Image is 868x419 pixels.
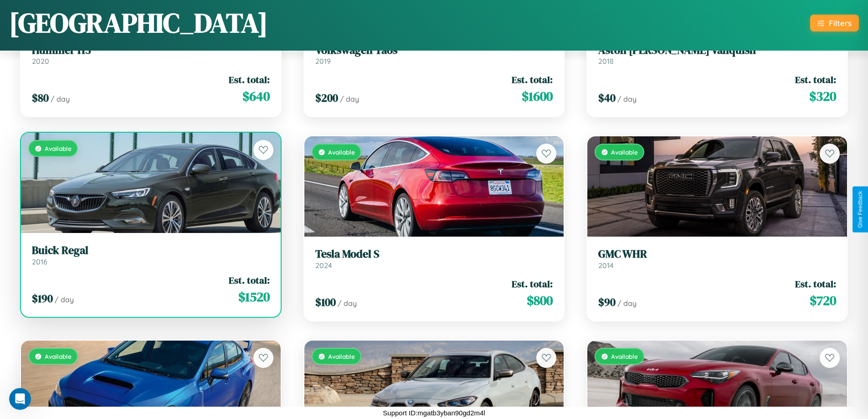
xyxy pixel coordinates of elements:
[340,94,359,103] span: / day
[810,15,859,31] button: Filters
[315,248,553,261] h3: Tesla Model S
[598,44,836,66] a: Aston [PERSON_NAME] Vanquish2018
[598,44,836,57] h3: Aston [PERSON_NAME] Vanquish
[522,87,553,105] span: $ 1600
[795,277,836,290] span: Est. total:
[810,291,836,310] span: $ 720
[598,248,836,270] a: GMC WHR2014
[338,299,357,308] span: / day
[229,73,270,86] span: Est. total:
[512,277,553,290] span: Est. total:
[45,145,72,152] span: Available
[315,261,332,270] span: 2024
[598,57,614,66] span: 2018
[598,248,836,261] h3: GMC WHR
[611,352,638,360] span: Available
[598,295,616,310] span: $ 90
[598,90,616,105] span: $ 40
[9,388,31,410] iframe: Intercom live chat
[611,148,638,156] span: Available
[32,244,270,257] h3: Buick Regal
[32,257,47,266] span: 2016
[527,291,553,310] span: $ 800
[32,57,49,66] span: 2020
[617,299,637,308] span: / day
[32,44,270,66] a: Hummer H32020
[32,90,49,105] span: $ 80
[383,407,485,419] p: Support ID: mgatb3yban90gd2m4l
[512,73,553,86] span: Est. total:
[857,191,863,228] div: Give Feedback
[315,90,338,105] span: $ 200
[9,4,268,41] h1: [GEOGRAPHIC_DATA]
[315,295,336,310] span: $ 100
[229,274,270,287] span: Est. total:
[315,57,331,66] span: 2019
[315,248,553,270] a: Tesla Model S2024
[617,94,637,103] span: / day
[328,352,355,360] span: Available
[598,261,614,270] span: 2014
[315,44,553,66] a: Volkswagen Taos2019
[328,148,355,156] span: Available
[32,244,270,266] a: Buick Regal2016
[809,87,836,105] span: $ 320
[45,352,72,360] span: Available
[55,295,74,304] span: / day
[242,87,270,105] span: $ 640
[51,94,70,103] span: / day
[795,73,836,86] span: Est. total:
[238,288,270,306] span: $ 1520
[829,18,852,28] div: Filters
[32,291,53,306] span: $ 190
